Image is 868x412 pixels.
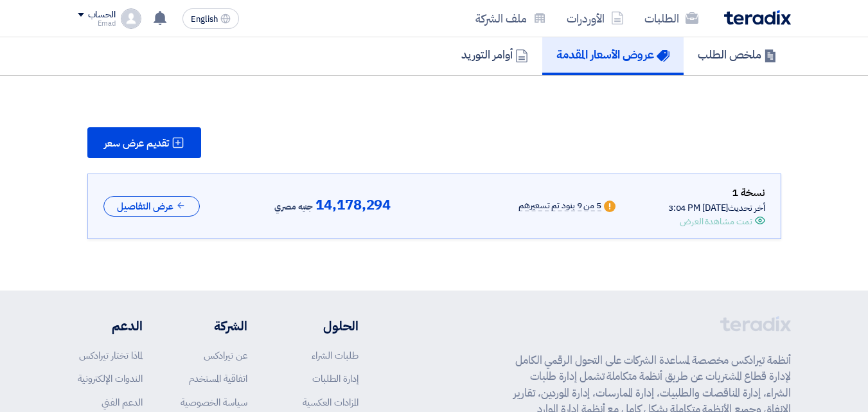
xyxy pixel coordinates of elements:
span: تقديم عرض سعر [104,138,169,148]
a: ملف الشركة [465,3,556,33]
li: الحلول [286,316,359,336]
a: سياسة الخصوصية [181,395,247,409]
span: English [191,15,218,24]
button: English [182,8,239,29]
div: 5 من 9 بنود تم تسعيرهم [518,201,601,211]
a: عروض الأسعار المقدمة [542,34,684,75]
div: أخر تحديث [DATE] 3:04 PM [668,201,765,215]
li: الشركة [181,316,247,336]
div: الحساب [88,10,116,21]
img: profile_test.png [121,8,141,29]
div: نسخة 1 [668,184,765,201]
a: المزادات العكسية [303,395,359,409]
h5: عروض الأسعار المقدمة [556,47,669,62]
span: 14,178,294 [315,197,391,213]
a: الأوردرات [556,3,634,33]
a: إدارة الطلبات [312,372,359,386]
a: ملخص الطلب [684,34,791,75]
img: Teradix logo [724,10,791,25]
a: الندوات الإلكترونية [78,372,143,386]
button: عرض التفاصيل [103,196,200,217]
a: أوامر التوريد [447,34,542,75]
a: الدعم الفني [102,395,143,409]
div: تمت مشاهدة العرض [680,215,752,228]
h5: أوامر التوريد [461,47,528,62]
li: الدعم [78,316,143,336]
span: جنيه مصري [274,199,313,215]
h5: ملخص الطلب [698,47,777,62]
a: عن تيرادكس [204,348,247,363]
button: تقديم عرض سعر [87,127,201,158]
div: Emad [78,20,116,27]
a: لماذا تختار تيرادكس [79,348,143,363]
a: الطلبات [634,3,709,33]
a: اتفاقية المستخدم [189,372,247,386]
a: طلبات الشراء [312,348,359,363]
